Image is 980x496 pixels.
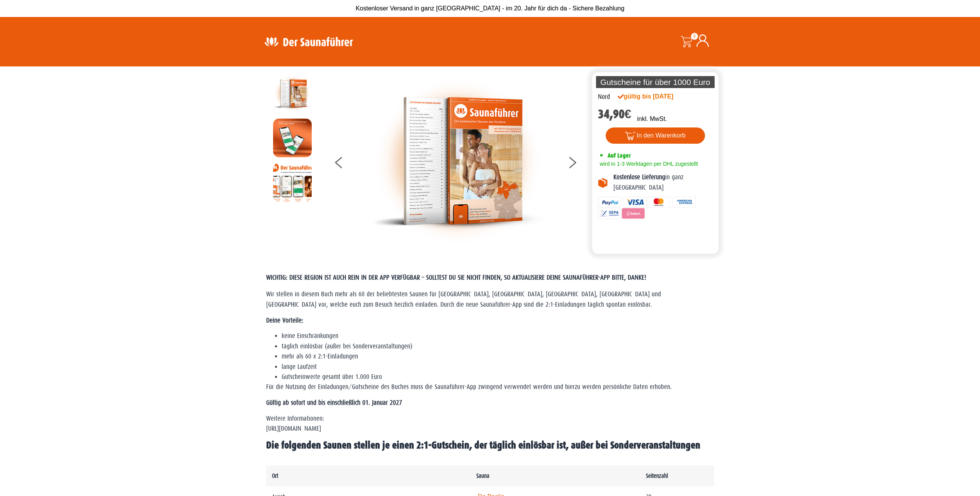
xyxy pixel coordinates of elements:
p: Weitere Informationen: [URL][DOMAIN_NAME] [266,414,714,434]
strong: Seitenzahl [646,472,668,479]
div: gültig bis [DATE] [618,92,690,101]
strong: Sauna [476,472,489,479]
strong: Deine Vorteile: [266,317,303,324]
span: WICHTIG: DIESE REGION IST AUCH REIN IN DER APP VERFÜGBAR – SOLLTEST DU SIE NICHT FINDEN, SO AKTUA... [266,274,646,281]
span: Die folgenden Saunen stellen je einen 2:1-Gutschein, der täglich einlösbar ist, außer bei Sonderv... [266,440,700,451]
p: inkl. MwSt. [637,114,667,124]
div: Nord [598,92,610,102]
p: Gutscheine für über 1000 Euro [596,76,715,88]
span: Auf Lager [608,152,631,159]
li: mehr als 60 x 2:1-Einladungen [282,352,714,362]
span: wird in 1-3 Werktagen per DHL zugestellt [598,161,698,167]
p: in ganz [GEOGRAPHIC_DATA] [613,172,713,193]
strong: Ort [272,472,278,479]
p: Für die Nutzung der Einladungen/Gutscheine des Buches muss die Saunaführer-App zwingend verwendet... [266,382,714,392]
span: Wir stellen in diesem Buch mehr als 60 der beliebtesten Saunen für [GEOGRAPHIC_DATA], [GEOGRAPHIC... [266,290,661,308]
span: Kostenloser Versand in ganz [GEOGRAPHIC_DATA] - im 20. Jahr für dich da - Sichere Bezahlung [356,5,625,12]
li: täglich einlösbar (außer bei Sonderveranstaltungen) [282,341,714,352]
span: € [625,107,632,121]
img: MOCKUP-iPhone_regional [273,119,312,157]
li: keine Einschränkungen [282,331,714,341]
b: Kostenlose Lieferung [613,173,665,181]
button: In den Warenkorb [606,127,705,144]
li: Gutscheinwerte gesamt über 1.000 Euro [282,372,714,382]
strong: Gültig ab sofort und bis einschließlich 01. Januar 2027 [266,399,402,406]
img: Anleitung7tn [273,163,312,202]
bdi: 34,90 [598,107,632,121]
img: der-saunafuehrer-2025-nord [273,74,312,113]
img: der-saunafuehrer-2025-nord [371,74,545,248]
span: 0 [691,33,698,40]
li: lange Laufzeit [282,362,714,372]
